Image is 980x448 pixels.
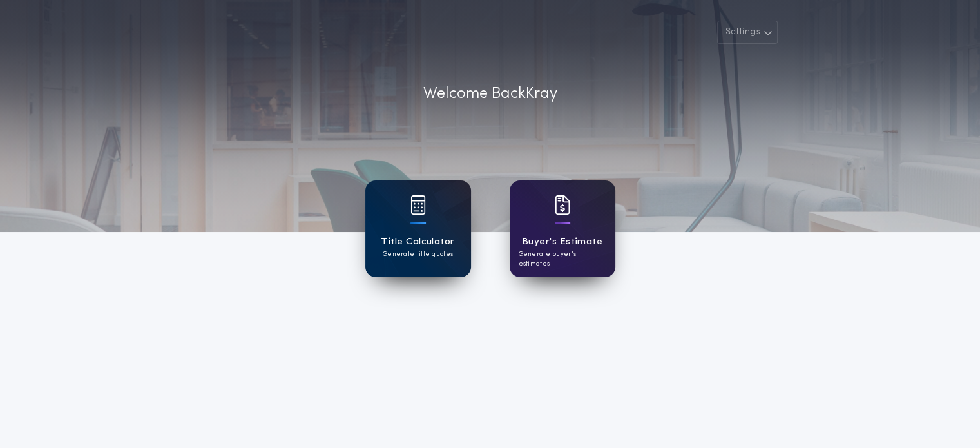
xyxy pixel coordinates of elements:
img: card icon [555,195,570,215]
img: card icon [410,195,426,215]
a: card iconTitle CalculatorGenerate title quotes [365,180,471,277]
a: card iconBuyer's EstimateGenerate buyer's estimates [510,180,615,277]
p: Generate title quotes [383,249,453,259]
p: Generate buyer's estimates [519,249,606,269]
button: Settings [717,21,778,44]
p: Welcome Back Kray [423,83,557,106]
h1: Buyer's Estimate [522,235,602,249]
h1: Title Calculator [381,235,454,249]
